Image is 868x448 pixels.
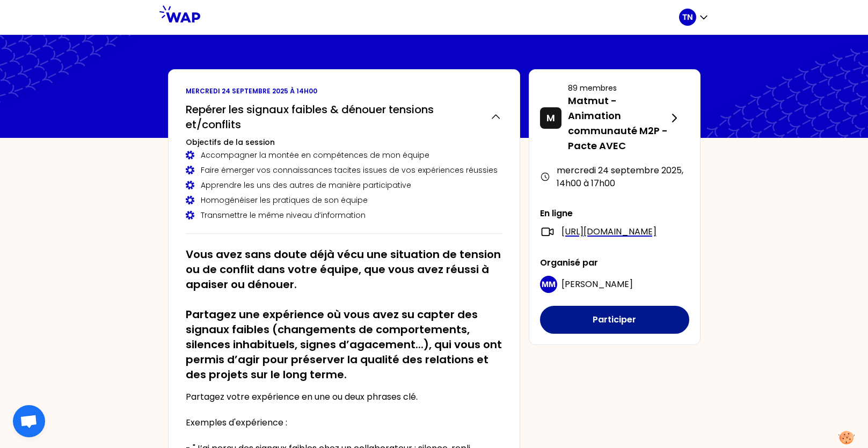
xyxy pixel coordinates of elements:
div: Apprendre les uns des autres de manière participative [186,180,502,190]
p: En ligne [540,207,689,220]
div: Transmettre le même niveau d’information [186,210,502,221]
div: Faire émerger vos connaissances tacites issues de vos expériences réussies [186,165,502,175]
div: Accompagner la montée en compétences de mon équipe [186,150,502,160]
p: mercredi 24 septembre 2025 à 14h00 [186,87,502,96]
div: Ouvrir le chat [13,405,45,437]
p: Matmut - Animation communauté M2P - Pacte AVEC [568,93,668,153]
h2: Vous avez sans doute déjà vécu une situation de tension ou de conflit dans votre équipe, que vous... [186,247,502,382]
div: mercredi 24 septembre 2025 , 14h00 à 17h00 [540,164,689,190]
p: M [546,111,555,126]
p: 89 membres [568,83,668,93]
button: Participer [540,306,689,334]
p: TN [682,12,693,23]
a: [URL][DOMAIN_NAME] [561,225,657,238]
div: Homogénéiser les pratiques de son équipe [186,195,502,205]
h2: Repérer les signaux faibles & dénouer tensions et/conflits [186,102,482,132]
h3: Objectifs de la session [186,137,502,148]
button: TN [679,9,709,26]
p: MM [542,279,556,290]
p: Organisé par [540,256,689,269]
span: [PERSON_NAME] [561,278,633,290]
button: Repérer les signaux faibles & dénouer tensions et/conflits [186,102,502,132]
